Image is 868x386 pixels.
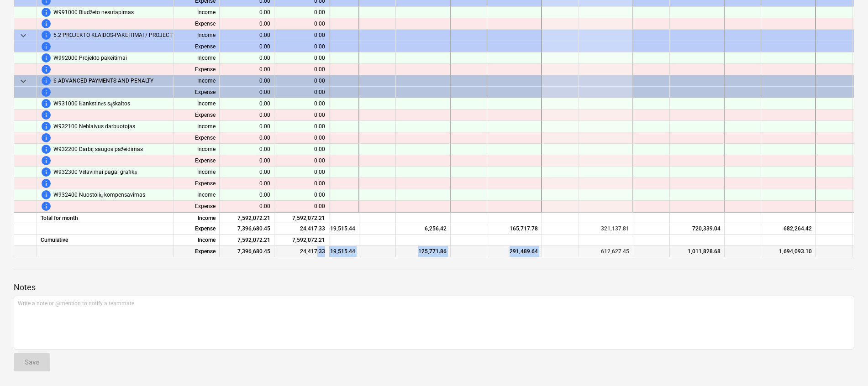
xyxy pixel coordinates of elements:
span: This line-item cannot be forecasted before revised budget is updated [41,87,52,98]
div: 0.00 [220,98,274,110]
div: 0.00 [220,167,274,178]
div: 119,515.44 [308,223,355,235]
span: This line-item cannot be forecasted before revised budget is updated [41,178,52,189]
div: 0.00 [220,189,274,201]
span: 5.2 PROJEKTO KLAIDOS-PAKEITIMAI / PROJECT ERRORS-CHANGES [53,30,221,41]
div: 0.00 [278,189,325,201]
div: 0.00 [220,201,274,212]
span: W932300 Vėlavimai pagal grafiką [53,167,137,178]
span: This line-item cannot be forecasted before price for client is updated. To change this, contact y... [41,30,52,41]
div: 0.00 [278,201,325,212]
div: Expense [174,155,220,167]
div: 165,717.78 [491,223,538,235]
div: 1,694,093.10 [765,246,812,257]
span: W991000 Biudžeto nesutapimas [53,7,134,18]
div: 0.00 [220,7,274,18]
div: Expense [174,246,220,257]
div: Expense [174,110,220,121]
div: Income [174,189,220,201]
div: Expense [174,18,220,30]
span: This line-item cannot be forecasted before revised budget is updated [41,41,52,52]
div: Total for month [37,212,174,223]
div: 682,264.42 [765,223,812,235]
div: 24,417.33 [274,223,329,235]
div: 0.00 [220,144,274,155]
div: 7,592,072.21 [274,235,329,246]
div: Income [174,235,220,246]
div: 0.00 [278,121,325,132]
span: This line-item cannot be forecasted before price for client is updated. To change this, contact y... [41,167,52,177]
div: 7,396,680.45 [220,223,274,235]
span: This line-item cannot be forecasted before price for client is updated. To change this, contact y... [41,144,52,155]
div: Income [174,98,220,110]
div: 0.00 [220,18,274,30]
div: 0.00 [220,132,274,144]
div: 0.00 [220,30,274,41]
div: 24,417.33 [274,246,329,257]
span: W932100 Neblaivus darbuotojas [53,121,135,132]
div: 119,515.44 [308,246,355,257]
div: Income [174,75,220,87]
span: keyboard_arrow_down [18,30,29,41]
span: This line-item cannot be forecasted before price for client is updated. To change this, contact y... [41,52,52,63]
span: keyboard_arrow_down [18,76,29,87]
span: This line-item cannot be forecasted before revised budget is updated [41,201,52,212]
div: Income [174,212,220,223]
span: This line-item cannot be forecasted before price for client is updated. To change this, contact y... [41,121,52,132]
div: 0.00 [220,178,274,189]
div: 0.00 [274,41,329,52]
span: This line-item cannot be forecasted before revised budget is updated [41,132,52,143]
div: 0.00 [220,52,274,64]
div: 0.00 [220,121,274,132]
div: Expense [174,87,220,98]
div: 0.00 [278,167,325,178]
div: 0.00 [274,87,329,98]
div: Income [174,167,220,178]
div: 0.00 [278,98,325,110]
div: Expense [174,178,220,189]
div: 0.00 [220,110,274,121]
span: This line-item cannot be forecasted before price for client is updated. To change this, contact y... [41,189,52,200]
div: 125,771.86 [400,246,447,257]
p: Notes [14,282,854,293]
div: 0.00 [278,64,325,75]
div: Income [174,7,220,18]
div: 7,396,680.45 [220,246,274,257]
div: Income [174,30,220,41]
div: 0.00 [220,155,274,167]
div: 612,627.45 [582,246,629,257]
span: This line-item cannot be forecasted before price for client is updated. To change this, contact y... [41,7,52,18]
span: This line-item cannot be forecasted before revised budget is updated [41,18,52,29]
div: 0.00 [278,110,325,121]
span: W931000 Išankstinės sąskaitos [53,98,130,110]
span: W932400 Nuostolių kompensavimas [53,189,145,201]
div: Expense [174,132,220,144]
span: This line-item cannot be forecasted before price for client is updated. To change this, contact y... [41,98,52,109]
span: W992000 Projekto pakeitimai [53,52,127,64]
iframe: Chat Widget [822,342,868,386]
div: 0.00 [220,75,274,87]
span: This line-item cannot be forecasted before price for client is updated. To change this, contact y... [41,75,52,86]
div: Expense [174,64,220,75]
div: 0.00 [274,30,329,41]
div: 1,011,828.68 [673,246,721,257]
div: 291,489.64 [491,246,538,257]
div: Expense [174,41,220,52]
div: Expense [174,201,220,212]
div: Income [174,52,220,64]
div: 0.00 [278,155,325,167]
div: 0.00 [278,132,325,144]
span: This line-item cannot be forecasted before revised budget is updated [41,155,52,166]
div: 321,137.81 [582,223,629,235]
div: 0.00 [278,52,325,64]
div: 0.00 [278,18,325,30]
div: 7,592,072.21 [274,212,329,223]
span: W932200 Darbų saugos pažeidimas [53,144,143,155]
div: 720,339.04 [673,223,721,235]
div: Income [174,121,220,132]
div: Income [174,144,220,155]
div: 0.00 [278,178,325,189]
div: 0.00 [278,144,325,155]
div: 0.00 [274,75,329,87]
